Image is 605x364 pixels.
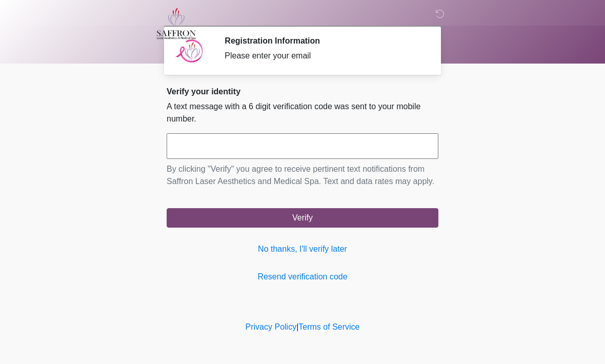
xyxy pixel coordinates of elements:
[167,208,438,228] button: Verify
[167,271,438,283] a: Resend verification code
[298,322,359,331] a: Terms of Service
[167,100,438,125] p: A text message with a 6 digit verification code was sent to your mobile number.
[167,163,438,188] p: By clicking "Verify" you agree to receive pertinent text notifications from Saffron Laser Aesthet...
[167,243,438,255] a: No thanks, I'll verify later
[225,50,423,62] div: Please enter your email
[174,36,205,67] img: Agent Avatar
[246,322,297,331] a: Privacy Policy
[156,8,196,39] img: Saffron Laser Aesthetics and Medical Spa Logo
[296,322,298,331] a: |
[167,87,438,96] h2: Verify your identity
